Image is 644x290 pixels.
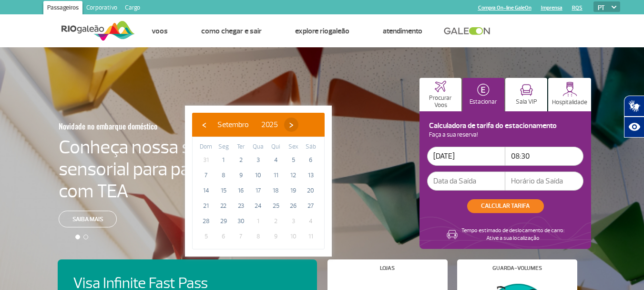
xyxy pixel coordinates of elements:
[303,168,318,183] span: 13
[268,229,284,244] span: 9
[268,152,284,168] span: 4
[505,147,583,166] input: Horário da Entrada
[303,152,318,168] span: 6
[251,214,266,229] span: 1
[197,118,211,132] button: ‹
[427,123,583,129] h4: Calculadora de tarifa do estacionamento
[286,198,301,214] span: 26
[427,147,505,166] input: Data de Entrada
[541,5,562,11] a: Imprensa
[197,118,298,128] bs-datepicker-navigation-view: ​ ​ ​
[233,183,248,198] span: 16
[233,214,248,229] span: 30
[43,1,82,16] a: Passageiros
[197,142,215,152] th: weekday
[505,172,583,191] input: Horário da Saída
[461,227,564,242] p: Tempo estimado de deslocamento de carro: Ative a sua localização
[59,211,117,227] a: Saiba mais
[520,84,533,96] img: vipRoom.svg
[286,183,301,198] span: 19
[216,152,231,168] span: 1
[251,198,266,214] span: 24
[478,5,532,11] a: Compra On-line GaleOn
[251,229,266,244] span: 8
[268,168,284,183] span: 11
[211,118,255,132] button: Setembro
[233,152,248,168] span: 2
[251,152,266,168] span: 3
[624,96,644,138] div: Plugin de acessibilidade da Hand Talk.
[302,142,319,152] th: weekday
[216,229,231,244] span: 6
[250,142,267,152] th: weekday
[303,183,318,198] span: 20
[624,96,644,117] button: Abrir tradutor de língua de sinais.
[435,81,446,92] img: airplaneHome.svg
[562,82,577,97] img: hospitality.svg
[198,229,214,244] span: 5
[477,84,490,96] img: carParkingHomeActive.svg
[380,266,395,271] h4: Lojas
[505,78,547,111] button: Sala VIP
[216,198,231,214] span: 22
[233,198,248,214] span: 23
[216,168,231,183] span: 8
[286,168,301,183] span: 12
[419,78,461,111] button: Procurar Voos
[216,183,231,198] span: 15
[383,26,422,36] a: Atendimento
[548,78,591,111] button: Hospitalidade
[427,172,505,191] input: Data da Saída
[427,132,583,138] p: Faça a sua reserva!
[268,214,284,229] span: 2
[467,199,544,213] button: CALCULAR TARIFA
[185,106,332,257] bs-datepicker-container: calendar
[261,120,278,129] span: 2025
[286,229,301,244] span: 10
[152,26,168,36] a: Voos
[267,142,285,152] th: weekday
[286,214,301,229] span: 3
[216,214,231,229] span: 29
[268,198,284,214] span: 25
[121,1,144,16] a: Cargo
[233,168,248,183] span: 9
[268,183,284,198] span: 18
[59,136,265,202] h4: Conheça nossa sala sensorial para passageiros com TEA
[59,116,218,136] h3: Novidade no embarque doméstico
[303,229,318,244] span: 11
[303,214,318,229] span: 4
[198,198,214,214] span: 21
[198,168,214,183] span: 7
[198,183,214,198] span: 14
[233,229,248,244] span: 7
[516,98,537,106] p: Sala VIP
[286,152,301,168] span: 5
[82,1,121,16] a: Corporativo
[201,26,262,36] a: Como chegar e sair
[470,98,497,106] p: Estacionar
[492,266,542,271] h4: Guarda-volumes
[572,5,583,11] a: RQS
[198,214,214,229] span: 28
[295,26,349,36] a: Explore RIOgaleão
[284,118,298,132] button: ›
[198,152,214,168] span: 31
[217,120,249,129] span: Setembro
[624,117,644,138] button: Abrir recursos assistivos.
[424,95,457,109] p: Procurar Voos
[462,78,504,111] button: Estacionar
[255,118,284,132] button: 2025
[303,198,318,214] span: 27
[215,142,233,152] th: weekday
[285,142,302,152] th: weekday
[251,183,266,198] span: 17
[552,99,587,106] p: Hospitalidade
[251,168,266,183] span: 10
[232,142,250,152] th: weekday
